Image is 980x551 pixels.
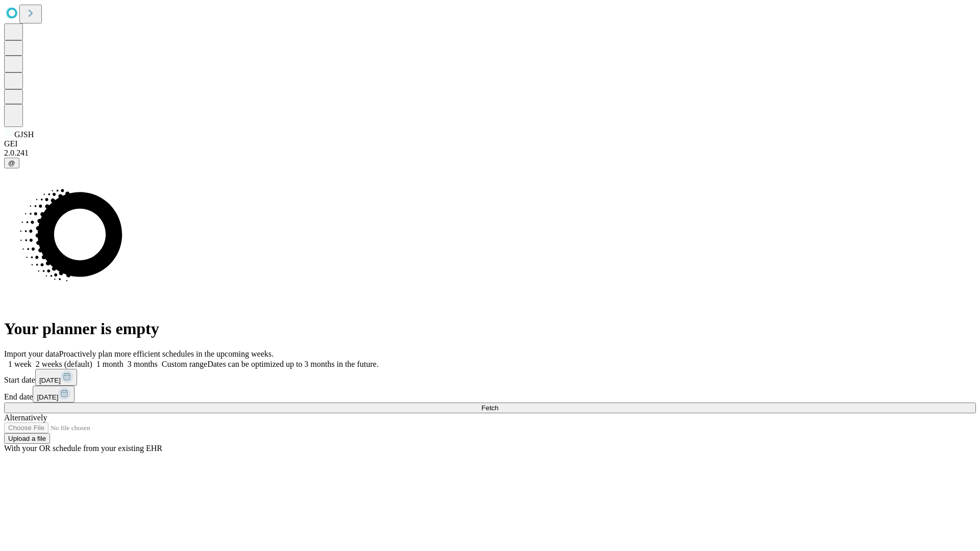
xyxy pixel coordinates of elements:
span: 1 week [8,360,32,368]
span: [DATE] [39,377,61,384]
span: Dates can be optimized up to 3 months in the future. [207,360,378,368]
button: [DATE] [33,386,75,403]
div: GEI [4,139,976,148]
span: Import your data [4,349,59,358]
button: Fetch [4,403,976,413]
span: Fetch [481,404,498,412]
span: With your OR schedule from your existing EHR [4,444,162,453]
span: 3 months [128,360,158,368]
span: [DATE] [37,393,58,401]
span: Custom range [162,360,207,368]
button: Upload a file [4,433,50,444]
span: Alternatively [4,413,47,422]
span: 1 month [96,360,124,368]
span: @ [8,159,15,167]
span: Proactively plan more efficient schedules in the upcoming weeks. [59,349,274,358]
span: GJSH [14,130,34,139]
h1: Your planner is empty [4,319,976,338]
div: End date [4,386,976,403]
button: [DATE] [35,369,77,386]
button: @ [4,158,19,168]
div: 2.0.241 [4,148,976,158]
span: 2 weeks (default) [36,360,92,368]
div: Start date [4,369,976,386]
